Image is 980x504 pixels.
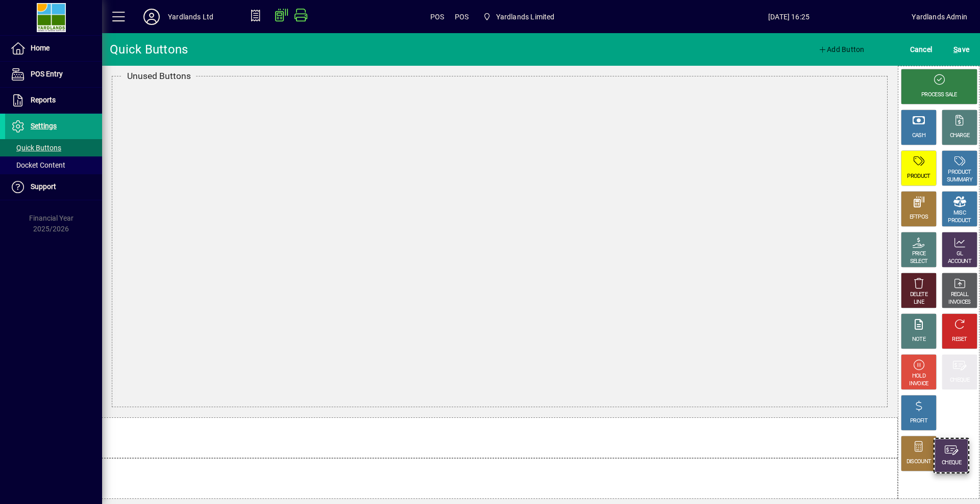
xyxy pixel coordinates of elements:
[910,417,927,425] div: PROFIT
[455,9,469,25] span: POS
[168,9,213,25] div: Yardlands Ltd
[957,250,963,258] div: GL
[909,380,928,388] div: INVOICE
[912,336,925,343] div: NOTE
[908,40,935,59] button: Cancel
[952,336,967,343] div: RESET
[31,182,56,191] span: Support
[950,132,970,140] div: CHARGE
[5,174,102,200] a: Support
[814,40,869,59] button: Add Button
[479,8,558,26] span: Yardlands Limited
[31,96,56,104] span: Reports
[953,209,966,217] div: MISC
[430,9,445,25] span: POS
[948,217,971,225] div: PRODUCT
[910,291,927,299] div: DELETE
[907,173,930,180] div: PRODUCT
[948,258,971,266] div: ACCOUNT
[953,45,958,54] span: S
[122,71,196,82] h5: Unused Buttons
[135,8,168,26] button: Profile
[5,36,102,61] a: Home
[953,41,969,58] span: ave
[10,161,65,169] span: Docket Content
[5,88,102,113] a: Reports
[912,132,925,140] div: CASH
[912,373,925,380] div: HOLD
[5,139,102,156] a: Quick Buttons
[910,258,928,266] div: SELECT
[818,41,865,58] span: Add Button
[5,62,102,87] a: POS Entry
[31,44,50,52] span: Home
[910,214,928,221] div: EFTPOS
[951,40,972,59] button: Save
[910,41,933,58] span: Cancel
[951,291,969,299] div: RECALL
[110,41,188,58] div: Quick Buttons
[948,169,971,176] div: PRODUCT
[496,9,555,25] span: Yardlands Limited
[10,144,61,152] span: Quick Buttons
[948,299,970,306] div: INVOICES
[914,299,924,306] div: LINE
[912,250,926,258] div: PRICE
[666,9,912,25] span: [DATE] 16:25
[912,9,967,25] div: Yardlands Admin
[906,458,931,466] div: DISCOUNT
[31,70,63,78] span: POS Entry
[31,122,57,130] span: Settings
[947,176,972,184] div: SUMMARY
[921,91,957,99] div: PROCESS SALE
[5,156,102,174] a: Docket Content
